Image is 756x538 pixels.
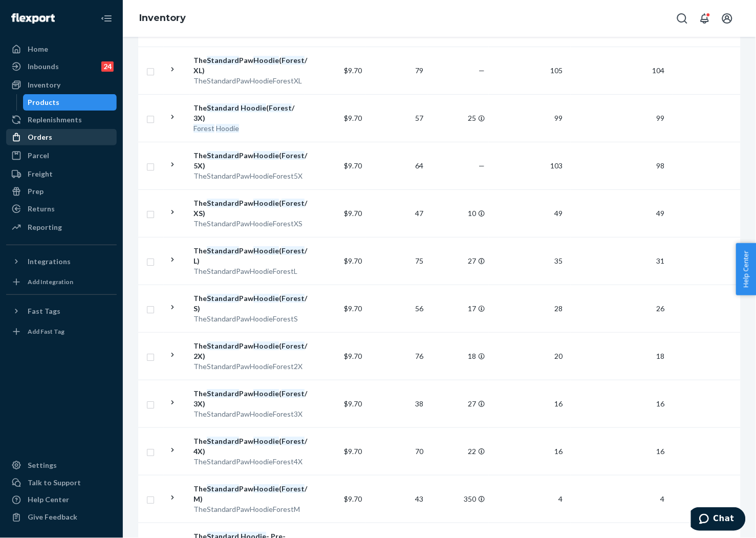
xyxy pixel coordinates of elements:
[695,8,715,29] button: Open notifications
[193,389,300,409] div: The Paw ( / 3X)
[253,246,279,255] em: Hoodie
[28,44,48,54] div: Home
[6,303,117,319] button: Fast Tags
[479,66,485,75] span: —
[6,219,117,235] a: Reporting
[546,161,567,170] span: 103
[28,169,53,179] div: Freight
[550,209,567,218] span: 49
[344,66,362,75] span: $9.70
[366,142,427,189] td: 64
[207,246,239,255] em: Standard
[193,150,300,171] div: The Paw ( / 5X)
[366,332,427,380] td: 76
[207,484,239,493] em: Standard
[653,399,669,408] span: 16
[207,389,239,398] em: Standard
[6,253,117,270] button: Integrations
[546,66,567,75] span: 105
[344,256,362,265] span: $9.70
[28,132,52,142] div: Orders
[282,341,305,350] em: Forest
[207,437,239,445] em: Standard
[193,436,300,457] div: The Paw ( / 4X)
[253,294,279,303] em: Hoodie
[672,8,693,29] button: Open Search Box
[28,327,64,336] div: Add Fast Tag
[28,186,44,197] div: Prep
[366,427,427,475] td: 70
[193,124,214,133] em: Forest
[344,304,362,313] span: $9.70
[653,304,669,313] span: 26
[427,427,489,475] td: 22
[253,484,279,493] em: Hoodie
[193,219,300,229] div: TheStandardPawHoodieForestXS
[282,151,305,160] em: Forest
[193,171,300,181] div: TheStandardPawHoodieForest5X
[28,277,73,286] div: Add Integration
[6,492,117,508] a: Help Center
[344,447,362,456] span: $9.70
[6,324,117,340] a: Add Fast Tag
[6,129,117,145] a: Orders
[216,124,239,133] em: Hoodie
[193,484,300,504] div: The Paw ( / M)
[11,13,55,24] img: Flexport logo
[253,56,279,64] em: Hoodie
[366,380,427,427] td: 38
[427,285,489,332] td: 17
[282,484,305,493] em: Forest
[282,246,305,255] em: Forest
[207,294,239,303] em: Standard
[193,504,300,514] div: TheStandardPawHoodieForestM
[253,151,279,160] em: Hoodie
[28,306,60,316] div: Fast Tags
[193,103,300,123] div: The ( / 3X)
[207,151,239,160] em: Standard
[253,341,279,350] em: Hoodie
[6,77,117,93] a: Inventory
[193,314,300,324] div: TheStandardPawHoodieForestS
[550,399,567,408] span: 16
[193,246,300,266] div: The Paw ( / L)
[653,161,669,170] span: 98
[6,509,117,526] button: Give Feedback
[207,56,239,64] em: Standard
[366,47,427,94] td: 79
[427,475,489,523] td: 350
[344,161,362,170] span: $9.70
[193,55,300,76] div: The Paw ( / XL)
[193,457,300,467] div: TheStandardPawHoodieForest4X
[366,189,427,237] td: 47
[253,389,279,398] em: Hoodie
[282,294,305,303] em: Forest
[717,8,738,29] button: Open account menu
[550,352,567,360] span: 20
[28,512,77,523] div: Give Feedback
[344,114,362,122] span: $9.70
[6,112,117,128] a: Replenishments
[550,304,567,313] span: 28
[207,199,239,207] em: Standard
[241,103,266,112] em: Hoodie
[344,352,362,360] span: $9.70
[427,189,489,237] td: 10
[653,114,669,122] span: 99
[139,12,186,24] a: Inventory
[344,494,362,503] span: $9.70
[6,166,117,182] a: Freight
[550,114,567,122] span: 99
[6,274,117,290] a: Add Integration
[344,399,362,408] span: $9.70
[23,94,117,111] a: Products
[28,204,55,214] div: Returns
[6,41,117,57] a: Home
[131,4,194,33] ol: breadcrumbs
[6,475,117,491] button: Talk to Support
[282,389,305,398] em: Forest
[344,209,362,218] span: $9.70
[427,237,489,285] td: 27
[28,256,71,267] div: Integrations
[6,183,117,200] a: Prep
